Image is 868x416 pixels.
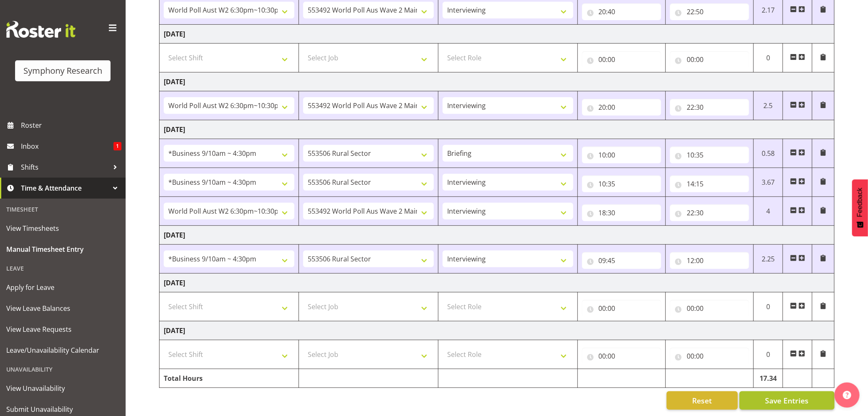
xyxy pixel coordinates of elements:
[2,201,124,218] div: Timesheet
[582,3,661,20] input: Click to select...
[582,99,661,116] input: Click to select...
[21,161,109,173] span: Shifts
[670,147,749,163] input: Click to select...
[670,99,749,116] input: Click to select...
[2,218,124,239] a: View Timesheets
[6,222,119,235] span: View Timesheets
[670,3,749,20] input: Click to select...
[856,188,864,217] span: Feedback
[582,147,661,163] input: Click to select...
[2,378,124,399] a: View Unavailability
[160,72,835,91] td: [DATE]
[754,91,783,120] td: 2.5
[582,300,661,317] input: Click to select...
[160,274,835,292] td: [DATE]
[670,252,749,269] input: Click to select...
[582,348,661,364] input: Click to select...
[852,179,868,236] button: Feedback - Show survey
[21,182,109,194] span: Time & Attendance
[843,391,851,399] img: help-xxl-2.png
[6,281,119,294] span: Apply for Leave
[667,391,738,410] button: Reset
[754,168,783,197] td: 3.67
[6,323,119,336] span: View Leave Requests
[160,25,835,44] td: [DATE]
[6,344,119,357] span: Leave/Unavailability Calendar
[582,51,661,68] input: Click to select...
[160,120,835,139] td: [DATE]
[754,197,783,226] td: 4
[582,176,661,192] input: Click to select...
[670,348,749,364] input: Click to select...
[2,277,124,298] a: Apply for Leave
[21,119,121,132] span: Roster
[6,382,119,395] span: View Unavailability
[6,21,75,38] img: Rosterit website logo
[670,51,749,68] input: Click to select...
[2,260,124,277] div: Leave
[113,142,121,150] span: 1
[6,403,119,416] span: Submit Unavailability
[582,252,661,269] input: Click to select...
[23,65,102,77] div: Symphony Research
[2,319,124,340] a: View Leave Requests
[692,395,712,406] span: Reset
[754,340,783,369] td: 0
[21,140,113,152] span: Inbox
[6,302,119,315] span: View Leave Balances
[670,176,749,192] input: Click to select...
[6,243,119,256] span: Manual Timesheet Entry
[754,369,783,388] td: 17.34
[2,361,124,378] div: Unavailability
[754,44,783,72] td: 0
[754,292,783,321] td: 0
[160,369,299,388] td: Total Hours
[2,340,124,361] a: Leave/Unavailability Calendar
[754,245,783,274] td: 2.25
[739,391,835,410] button: Save Entries
[2,298,124,319] a: View Leave Balances
[670,300,749,317] input: Click to select...
[160,226,835,245] td: [DATE]
[160,321,835,340] td: [DATE]
[754,139,783,168] td: 0.58
[670,204,749,221] input: Click to select...
[582,204,661,221] input: Click to select...
[2,239,124,260] a: Manual Timesheet Entry
[765,395,809,406] span: Save Entries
